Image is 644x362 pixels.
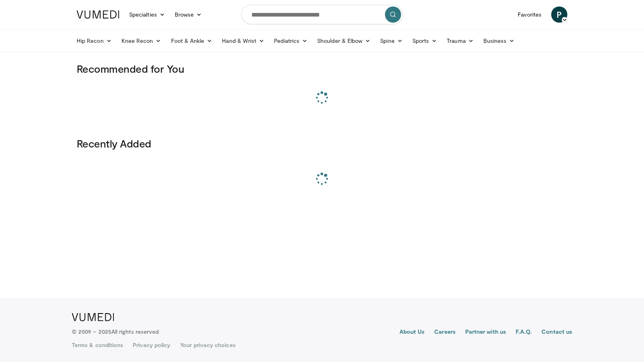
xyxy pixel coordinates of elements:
a: Foot & Ankle [166,33,217,49]
a: Favorites [513,6,546,23]
a: Specialties [124,6,170,23]
a: Sports [408,33,442,49]
a: F.A.Q. [516,328,532,337]
a: Browse [170,6,207,23]
a: Privacy policy [133,341,170,349]
h3: Recently Added [77,137,567,150]
img: VuMedi Logo [72,313,114,321]
a: About Us [399,328,425,337]
a: Partner with us [465,328,506,337]
a: Hip Recon [72,33,117,49]
a: P [551,6,567,23]
a: Contact us [542,328,572,337]
a: Pediatrics [269,33,312,49]
a: Business [479,33,520,49]
p: © 2009 – 2025 [72,328,159,336]
a: Trauma [442,33,479,49]
a: Your privacy choices [180,341,235,349]
a: Knee Recon [117,33,166,49]
a: Hand & Wrist [217,33,269,49]
a: Spine [375,33,407,49]
a: Careers [434,328,456,337]
img: VuMedi Logo [77,11,119,19]
a: Shoulder & Elbow [312,33,375,49]
span: All rights reserved [111,328,159,335]
a: Terms & conditions [72,341,123,349]
input: Search topics, interventions [241,5,403,24]
h3: Recommended for You [77,62,567,75]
